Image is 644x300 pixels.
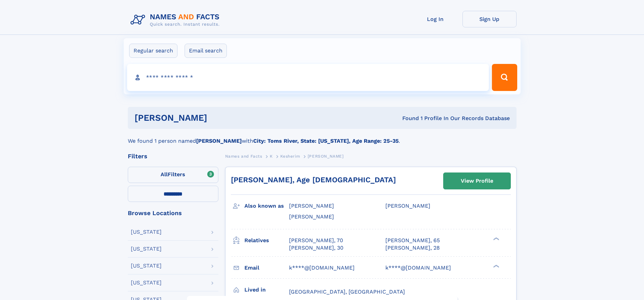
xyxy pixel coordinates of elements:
a: [PERSON_NAME], 65 [385,237,440,244]
div: View Profile [461,173,493,189]
h1: [PERSON_NAME] [135,114,305,122]
div: We found 1 person named with . [128,129,517,145]
a: [PERSON_NAME], 30 [289,244,343,252]
a: K [270,152,273,160]
button: Search Button [492,64,517,91]
span: Kesherim [280,154,300,159]
div: [US_STATE] [131,263,162,269]
h3: Lived in [244,284,289,296]
input: search input [127,64,489,91]
a: Names and Facts [225,152,262,160]
a: [PERSON_NAME], Age [DEMOGRAPHIC_DATA] [231,176,396,184]
img: Logo Names and Facts [128,11,225,29]
span: [PERSON_NAME] [289,213,334,220]
div: ❯ [492,264,500,268]
h3: Email [244,262,289,274]
div: Browse Locations [128,210,218,216]
div: ❯ [492,236,500,241]
h3: Also known as [244,200,289,212]
a: View Profile [444,173,510,189]
label: Email search [185,44,227,58]
div: [US_STATE] [131,246,162,252]
a: Log In [408,11,462,27]
div: Found 1 Profile In Our Records Database [305,115,510,122]
a: Kesherim [280,152,300,160]
a: [PERSON_NAME], 70 [289,237,343,244]
div: [US_STATE] [131,229,162,235]
label: Regular search [129,44,177,58]
a: Sign Up [462,11,517,27]
span: K [270,154,273,159]
div: [US_STATE] [131,280,162,285]
h3: Relatives [244,235,289,246]
div: Filters [128,153,218,159]
span: [PERSON_NAME] [385,203,430,209]
span: [PERSON_NAME] [308,154,344,159]
span: [GEOGRAPHIC_DATA], [GEOGRAPHIC_DATA] [289,289,405,295]
b: City: Toms River, State: [US_STATE], Age Range: 25-35 [253,138,399,144]
b: [PERSON_NAME] [196,138,242,144]
span: All [161,171,168,178]
label: Filters [128,167,218,183]
span: [PERSON_NAME] [289,203,334,209]
a: [PERSON_NAME], 28 [385,244,440,252]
